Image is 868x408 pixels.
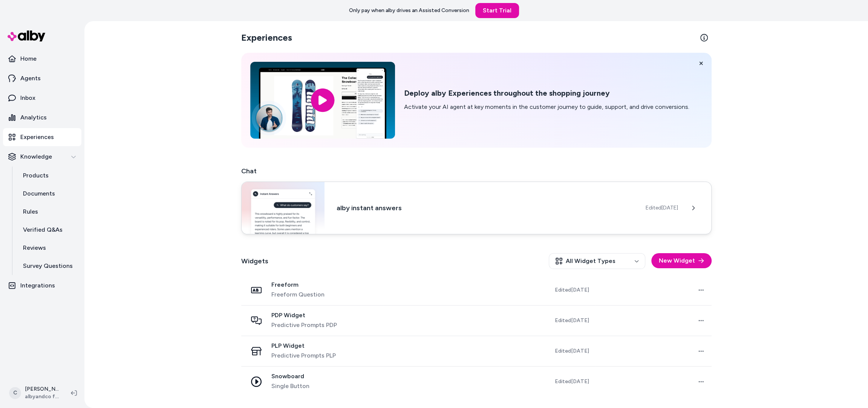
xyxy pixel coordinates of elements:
[242,182,325,234] img: Chat widget
[404,102,689,112] p: Activate your AI agent at key moments in the customer journey to guide, support, and drive conver...
[3,108,81,127] a: Analytics
[20,152,52,161] p: Knowledge
[23,189,55,198] p: Documents
[3,277,81,295] a: Integrations
[25,393,59,400] span: albyandco for Shopify
[15,167,81,185] a: Products
[271,290,325,299] span: Freeform Question
[646,204,678,212] span: Edited [DATE]
[20,113,47,122] p: Analytics
[271,342,336,350] span: PLP Widget
[555,347,589,355] span: Edited [DATE]
[3,89,81,107] a: Inbox
[271,373,309,380] span: Snowboard
[8,31,45,41] img: alby Logo
[555,317,589,324] span: Edited [DATE]
[23,243,46,252] p: Reviews
[15,221,81,239] a: Verified Q&As
[241,32,292,44] h2: Experiences
[3,128,81,146] a: Experiences
[651,253,712,268] button: New Widget
[15,185,81,203] a: Documents
[271,312,337,319] span: PDP Widget
[20,133,54,142] p: Experiences
[549,253,645,269] button: All Widget Types
[241,182,712,235] a: Chat widgetalby instant answersEdited[DATE]
[15,257,81,275] a: Survey Questions
[20,93,35,102] p: Inbox
[20,74,41,83] p: Agents
[475,3,519,18] a: Start Trial
[5,381,65,405] button: C[PERSON_NAME]albyandco for Shopify
[271,321,337,330] span: Predictive Prompts PDP
[555,286,589,294] span: Edited [DATE]
[20,54,37,63] p: Home
[15,203,81,221] a: Rules
[15,239,81,257] a: Reviews
[23,261,73,270] p: Survey Questions
[3,50,81,68] a: Home
[271,281,325,289] span: Freeform
[404,89,689,98] h2: Deploy alby Experiences throughout the shopping journey
[271,382,309,391] span: Single Button
[20,281,55,290] p: Integrations
[23,207,38,216] p: Rules
[9,387,21,399] span: C
[241,166,712,176] h2: Chat
[23,171,49,180] p: Products
[337,203,633,213] h3: alby instant answers
[271,351,336,360] span: Predictive Prompts PLP
[555,378,589,385] span: Edited [DATE]
[349,7,469,14] p: Only pay when alby drives an Assisted Conversion
[241,256,268,266] h2: Widgets
[23,225,63,234] p: Verified Q&As
[3,69,81,87] a: Agents
[3,148,81,166] button: Knowledge
[25,385,59,393] p: [PERSON_NAME]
